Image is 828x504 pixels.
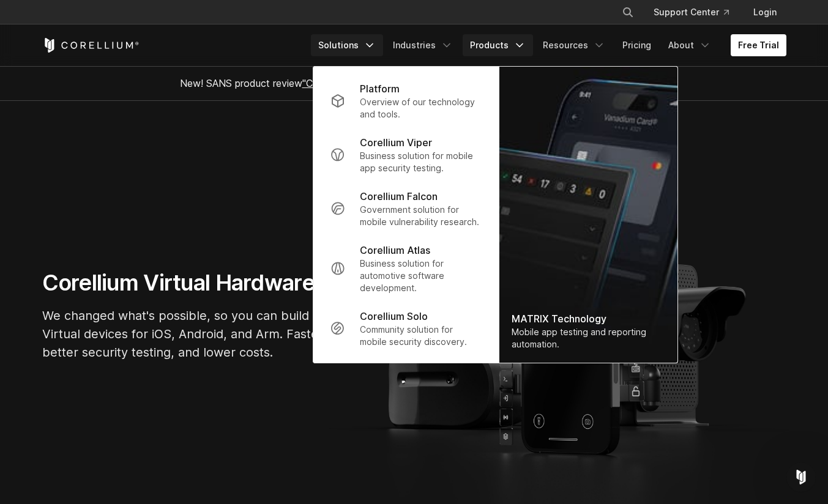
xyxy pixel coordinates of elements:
p: Corellium Atlas [360,243,430,258]
p: Corellium Falcon [360,189,438,204]
a: Corellium Solo Community solution for mobile security discovery. [321,302,491,355]
p: Corellium Solo [360,309,428,324]
a: Corellium Atlas Business solution for automotive software development. [321,235,491,302]
a: Free Trial [731,34,786,56]
a: Solutions [311,34,383,56]
a: "Collaborative Mobile App Security Development and Analysis" [302,77,584,89]
button: Search [617,1,639,23]
a: Corellium Falcon Government solution for mobile vulnerability research. [321,182,491,235]
a: Resources [535,34,613,56]
iframe: Intercom live chat [786,462,816,492]
a: Platform Overview of our technology and tools. [321,74,491,128]
p: Platform [360,81,400,96]
p: Business solution for mobile app security testing. [360,150,482,174]
a: Corellium Viper Business solution for mobile app security testing. [321,128,491,182]
a: MATRIX Technology Mobile app testing and reporting automation. [499,67,678,363]
p: Overview of our technology and tools. [360,96,482,120]
span: New! SANS product review now available. [180,77,649,89]
a: Products [463,34,533,56]
p: Community solution for mobile security discovery. [360,324,482,348]
p: Government solution for mobile vulnerability research. [360,204,482,228]
p: We changed what's possible, so you can build what's next. Virtual devices for iOS, Android, and A... [42,306,409,361]
div: MATRIX Technology [512,311,666,326]
div: Mobile app testing and reporting automation. [512,326,666,350]
a: About [661,34,718,56]
a: Login [744,1,786,23]
a: Corellium Home [42,38,140,53]
a: Pricing [615,34,658,56]
img: Matrix_WebNav_1x [499,67,678,363]
div: Navigation Menu [607,1,786,23]
div: Navigation Menu [311,34,786,56]
a: Support Center [644,1,739,23]
a: Industries [386,34,460,56]
p: Corellium Viper [360,135,432,150]
p: Business solution for automotive software development. [360,258,482,294]
h1: Corellium Virtual Hardware [42,269,409,297]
